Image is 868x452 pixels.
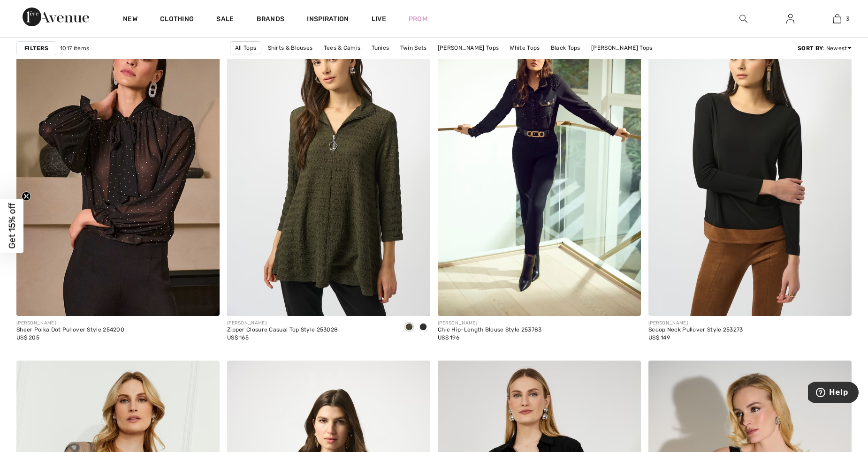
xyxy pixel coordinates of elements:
div: [PERSON_NAME] [227,320,338,327]
a: 3 [814,13,860,24]
img: Scoop Neck Pullover Style 253273. Black/Brown [648,11,852,316]
img: Chic Hip-Length Blouse Style 253783. Black [438,11,641,316]
img: search the website [739,13,747,24]
span: US$ 149 [648,334,670,341]
div: Scoop Neck Pullover Style 253273 [648,327,743,333]
strong: Filters [24,44,48,53]
span: US$ 196 [438,334,459,341]
img: 1ère Avenue [23,8,89,26]
a: All Tops [230,41,261,54]
img: My Info [786,13,794,24]
a: New [123,15,137,25]
a: [PERSON_NAME] Tops [586,42,657,54]
a: Clothing [160,15,194,25]
div: [PERSON_NAME] [16,320,124,327]
div: [PERSON_NAME] [438,320,542,327]
a: Twin Sets [396,42,432,54]
div: Black [416,320,430,335]
a: Tees & Camis [319,42,365,54]
a: Brands [257,15,285,25]
strong: Sort By [798,45,823,52]
a: Sign In [779,13,802,25]
iframe: Opens a widget where you can find more information [808,382,859,405]
span: Get 15% off [7,203,17,249]
button: Close teaser [22,192,31,201]
div: Avocado [402,320,416,335]
div: Zipper Closure Casual Top Style 253028 [227,327,338,333]
a: Tunics [367,42,394,54]
img: My Bag [833,13,841,24]
span: Inspiration [307,15,349,25]
div: Chic Hip-Length Blouse Style 253783 [438,327,542,333]
span: US$ 205 [16,334,39,341]
div: [PERSON_NAME] [648,320,743,327]
span: US$ 165 [227,334,249,341]
div: Sheer Polka Dot Pullover Style 254200 [16,327,124,333]
a: Live [372,14,386,24]
a: Black Tops [546,42,585,54]
a: [PERSON_NAME] Tops [433,42,503,54]
img: Zipper Closure Casual Top Style 253028. Black [227,11,430,316]
img: Sheer Polka Dot Pullover Style 254200. Black/Silver [16,11,220,316]
span: 1017 items [60,44,89,53]
span: 3 [846,15,849,23]
div: : Newest [798,44,852,53]
a: Prom [409,14,427,24]
a: Sale [216,15,234,25]
a: White Tops [505,42,544,54]
a: Shirts & Blouses [263,42,318,54]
